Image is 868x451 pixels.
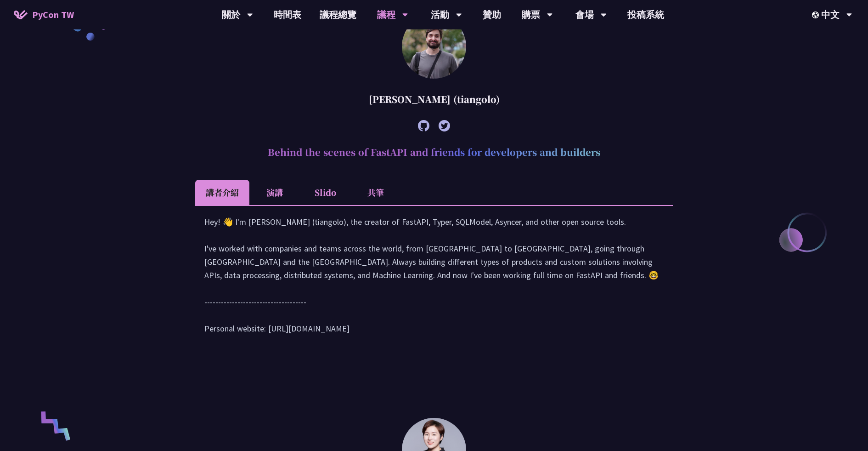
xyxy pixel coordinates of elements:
span: PyCon TW [32,8,74,22]
li: 演講 [249,180,300,205]
img: Home icon of PyCon TW 2025 [14,10,28,19]
a: PyCon TW [5,3,83,26]
li: 講者介紹 [195,180,249,205]
h2: Behind the scenes of FastAPI and friends for developers and builders [195,138,673,166]
img: Sebastián Ramírez (tiangolo) [402,14,466,79]
div: [PERSON_NAME] (tiangolo) [195,86,673,113]
li: Slido [300,180,350,205]
li: 共筆 [350,180,401,205]
div: Hey! 👋 I'm [PERSON_NAME] (tiangolo), the creator of FastAPI, Typer, SQLModel, Asyncer, and other ... [204,215,664,344]
img: Locale Icon [812,11,821,18]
